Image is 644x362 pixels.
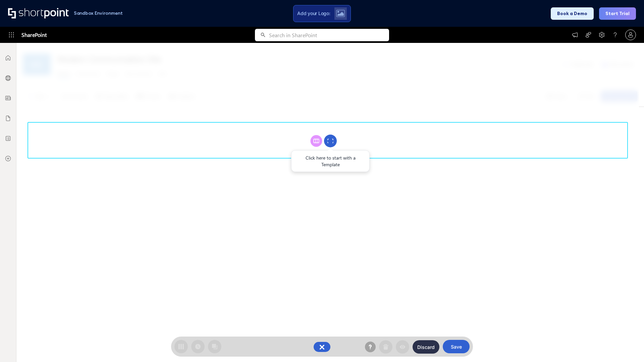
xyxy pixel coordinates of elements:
[297,10,330,16] span: Add your Logo:
[413,340,439,354] button: Discard
[610,330,644,362] iframe: Chat Widget
[269,29,389,41] input: Search in SharePoint
[551,7,594,20] button: Book a Demo
[74,11,123,15] h1: Sandbox Environment
[21,27,47,43] span: SharePoint
[443,340,470,353] button: Save
[336,10,345,17] img: Upload logo
[599,7,636,20] button: Start Trial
